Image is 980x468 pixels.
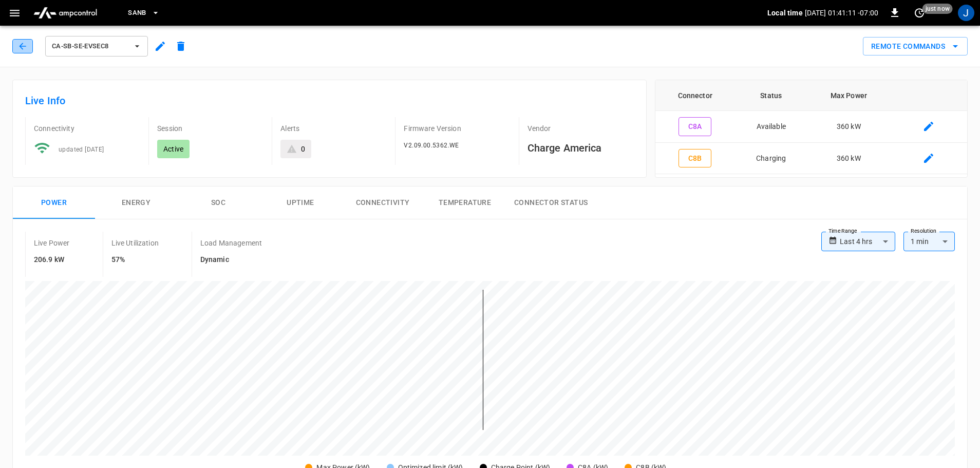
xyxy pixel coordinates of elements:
[111,254,159,266] h6: 57%
[200,238,262,248] p: Load Management
[958,5,974,21] div: profile-icon
[301,144,305,154] div: 0
[13,186,95,219] button: Power
[828,227,857,235] label: Time Range
[735,143,807,175] td: Charging
[157,123,263,134] p: Session
[807,111,890,143] td: 360 kW
[863,37,968,56] div: remote commands options
[342,186,424,219] button: Connectivity
[95,186,177,219] button: Energy
[767,8,803,18] p: Local time
[34,238,70,248] p: Live Power
[52,41,128,52] span: ca-sb-se-evseC8
[911,5,928,21] button: set refresh interval
[200,254,262,266] h6: Dynamic
[679,117,711,136] button: C8A
[59,146,104,153] span: updated [DATE]
[111,238,159,248] p: Live Utilization
[840,232,895,251] div: Last 4 hrs
[911,227,936,235] label: Resolution
[863,37,968,56] button: Remote Commands
[903,232,955,251] div: 1 min
[527,140,634,156] h6: Charge America
[177,186,259,219] button: SOC
[34,254,70,266] h6: 206.9 kW
[805,8,878,18] p: [DATE] 01:41:11 -07:00
[29,3,101,23] img: ampcontrol.io logo
[280,123,387,134] p: Alerts
[424,186,506,219] button: Temperature
[34,123,140,134] p: Connectivity
[124,3,164,23] button: SanB
[655,80,967,174] table: connector table
[735,111,807,143] td: Available
[404,142,459,149] span: V2.09.00.5362.WE
[735,80,807,111] th: Status
[807,143,890,175] td: 360 kW
[128,7,146,19] span: SanB
[807,80,890,111] th: Max Power
[527,123,634,134] p: Vendor
[655,80,735,111] th: Connector
[25,92,634,109] h6: Live Info
[404,123,510,134] p: Firmware Version
[506,186,596,219] button: Connector Status
[679,149,711,168] button: C8B
[45,36,148,57] button: ca-sb-se-evseC8
[163,144,183,154] p: Active
[259,186,342,219] button: Uptime
[922,4,953,14] span: just now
